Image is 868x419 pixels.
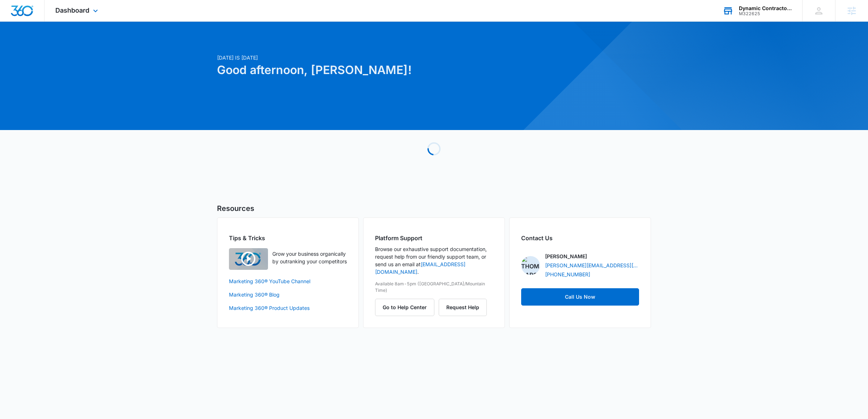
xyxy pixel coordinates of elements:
[272,250,347,265] p: Grow your business organically by outranking your competitors
[521,234,639,242] h2: Contact Us
[229,291,347,298] a: Marketing 360® Blog
[739,5,792,11] div: account name
[229,234,347,242] h2: Tips & Tricks
[55,7,89,14] span: Dashboard
[229,248,268,270] img: Quick Overview Video
[545,262,639,269] a: [PERSON_NAME][EMAIL_ADDRESS][PERSON_NAME][DOMAIN_NAME]
[217,54,503,61] p: [DATE] is [DATE]
[375,299,434,316] button: Go to Help Center
[545,271,590,278] a: [PHONE_NUMBER]
[375,304,439,310] a: Go to Help Center
[739,11,792,16] div: account id
[439,299,487,316] button: Request Help
[521,256,540,275] img: Thomas Baron
[375,245,493,276] p: Browse our exhaustive support documentation, request help from our friendly support team, or send...
[375,234,493,242] h2: Platform Support
[545,252,587,260] p: [PERSON_NAME]
[229,277,347,285] a: Marketing 360® YouTube Channel
[217,61,503,79] h1: Good afternoon, [PERSON_NAME]!
[217,203,651,214] h5: Resources
[439,304,487,310] a: Request Help
[521,288,639,306] a: Call Us Now
[375,281,493,294] p: Available 8am-5pm ([GEOGRAPHIC_DATA]/Mountain Time)
[229,304,347,312] a: Marketing 360® Product Updates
